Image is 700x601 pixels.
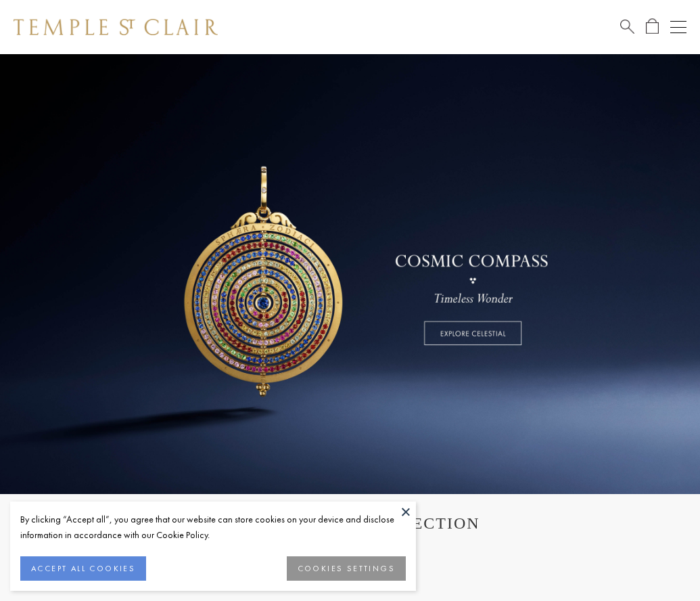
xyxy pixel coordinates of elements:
a: Search [620,18,634,35]
button: Open navigation [670,19,686,35]
img: Temple St. Clair [14,19,218,35]
div: By clicking “Accept all”, you agree that our website can store cookies on your device and disclos... [20,512,406,543]
button: COOKIES SETTINGS [287,556,406,581]
button: ACCEPT ALL COOKIES [20,556,146,581]
a: Open Shopping Bag [646,18,659,35]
